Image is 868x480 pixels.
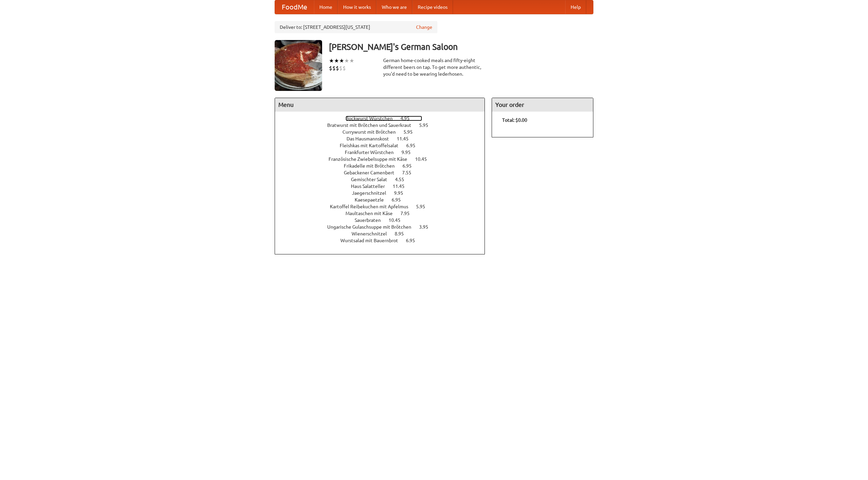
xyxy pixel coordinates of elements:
[327,224,441,230] a: Ungarische Gulaschsuppe mit Brötchen 3.95
[346,116,399,121] span: Bockwurst Würstchen
[327,122,441,128] a: Bratwurst mit Brötchen und Sauerkraut 5.95
[402,170,418,175] span: 7.55
[332,64,336,72] li: $
[330,204,438,209] a: Kartoffel Reibekuchen mit Apfelmus 5.95
[344,170,424,175] a: Gebackener Camenbert 7.55
[345,150,400,155] span: Frankfurter Würstchen
[383,57,485,77] div: German home-cooked meals and fifty-eight different beers on tap. To get more authentic, you'd nee...
[344,57,349,64] li: ★
[346,211,422,216] a: Maultaschen mit Käse 7.95
[355,217,388,223] span: Sauerbraten
[330,204,415,209] span: Kartoffel Reibekuchen mit Apfelmus
[327,122,418,128] span: Bratwurst mit Brötchen und Sauerkraut
[342,129,425,135] a: Currywurst mit Brötchen 5.95
[412,0,453,14] a: Recipe videos
[351,184,392,189] span: Haus Salatteller
[327,224,418,230] span: Ungarische Gulaschsuppe mit Brötchen
[342,64,346,72] li: $
[342,129,402,135] span: Currywurst mit Brötchen
[340,143,405,148] span: Fleishkas mit Kartoffelsalat
[355,197,391,203] span: Kaesepaetzle
[346,116,422,121] a: Bockwurst Würstchen 4.95
[355,197,413,203] a: Kaesepaetzle 6.95
[394,190,410,196] span: 9.95
[400,116,416,121] span: 4.95
[347,136,396,141] span: Das Hausmannskost
[339,64,342,72] li: $
[352,190,393,196] span: Jaegerschnitzel
[275,0,314,14] a: FoodMe
[336,64,339,72] li: $
[352,231,416,236] a: Wienerschnitzel 8.95
[275,40,322,91] img: angular.jpg
[344,163,424,169] a: Frikadelle mit Brötchen 6.95
[419,122,435,128] span: 5.95
[400,211,416,216] span: 7.95
[397,136,415,141] span: 11.45
[340,143,428,148] a: Fleishkas mit Kartoffelsalat 6.95
[416,204,432,209] span: 5.95
[334,57,339,64] li: ★
[402,163,418,169] span: 6.95
[351,184,417,189] a: Haus Salatteller 11.45
[352,190,416,196] a: Jaegerschnitzel 9.95
[329,64,332,72] li: $
[565,0,586,14] a: Help
[401,150,417,155] span: 9.95
[376,0,412,14] a: Who we are
[329,156,439,162] a: Französische Zwiebelsuppe mit Käse 10.45
[395,231,411,236] span: 8.95
[344,163,401,169] span: Frikadelle mit Brötchen
[275,21,437,33] div: Deliver to: [STREET_ADDRESS][US_STATE]
[340,238,428,243] a: Wurstsalad mit Bauernbrot 6.95
[492,98,593,112] h4: Your order
[340,238,405,243] span: Wurstsalad mit Bauernbrot
[415,156,434,162] span: 10.45
[419,224,435,230] span: 3.95
[347,136,421,141] a: Das Hausmannskost 11.45
[275,98,485,112] h4: Menu
[355,217,413,223] a: Sauerbraten 10.45
[395,177,411,182] span: 4.55
[416,24,432,31] a: Change
[345,150,423,155] a: Frankfurter Würstchen 9.95
[346,211,399,216] span: Maultaschen mit Käse
[314,0,338,14] a: Home
[329,57,334,64] li: ★
[329,40,593,54] h3: [PERSON_NAME]'s German Saloon
[349,57,354,64] li: ★
[403,129,419,135] span: 5.95
[351,177,394,182] span: Gemischter Salat
[406,238,422,243] span: 6.95
[392,197,408,203] span: 6.95
[329,156,414,162] span: Französische Zwiebelsuppe mit Käse
[344,170,401,175] span: Gebackener Camenbert
[389,217,407,223] span: 10.45
[393,184,411,189] span: 11.45
[406,143,422,148] span: 6.95
[502,117,527,123] b: Total: $0.00
[351,177,417,182] a: Gemischter Salat 4.55
[339,57,344,64] li: ★
[352,231,394,236] span: Wienerschnitzel
[338,0,376,14] a: How it works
